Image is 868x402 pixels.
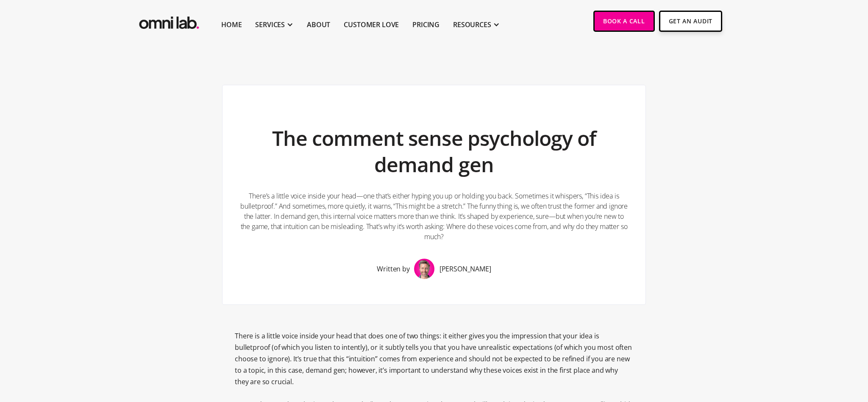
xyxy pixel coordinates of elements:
[377,265,409,272] div: Written by
[255,20,285,30] div: SERVICES
[239,121,629,182] h1: The comment sense psychology of demand gen
[593,11,655,32] a: Book a Call
[137,11,201,31] a: home
[453,20,491,30] div: RESOURCES
[235,388,633,399] p: ‍
[659,11,722,32] a: Get An Audit
[396,102,472,117] a: Psychology•Blog Post
[239,182,629,250] p: There’s a little voice inside your head—one that’s either hyping you up or holding you back. Some...
[438,106,472,112] div: Blog Post
[436,106,438,112] div: •
[235,330,633,388] p: There is a little voice inside your head that does one of two things: it either gives you the imp...
[137,11,201,31] img: Omni Lab: B2B SaaS Demand Generation Agency
[377,250,491,288] a: Written by[PERSON_NAME]
[715,304,868,402] iframe: Chat Widget
[307,20,330,30] a: About
[412,20,440,30] a: Pricing
[221,20,242,30] a: Home
[344,20,399,30] a: Customer Love
[396,106,436,112] div: Psychology
[440,265,491,272] div: [PERSON_NAME]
